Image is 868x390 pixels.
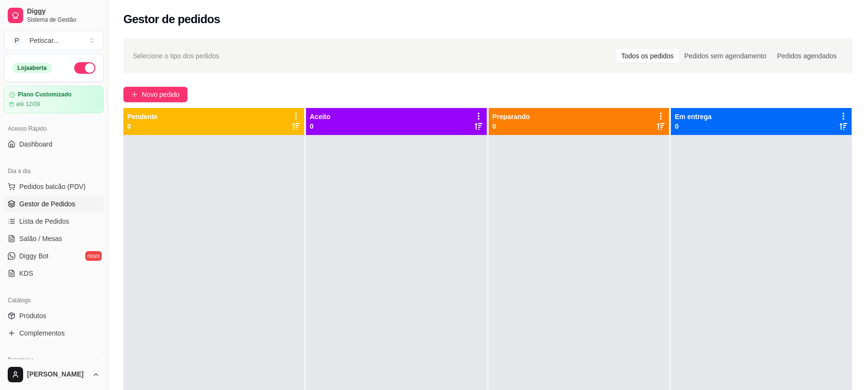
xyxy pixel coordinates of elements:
[123,12,220,27] h2: Gestor de pedidos
[4,325,104,341] a: Complementos
[4,363,104,386] button: [PERSON_NAME]
[127,121,158,131] p: 0
[131,91,138,98] span: plus
[4,293,104,308] div: Catálogo
[493,121,530,131] p: 0
[4,308,104,323] a: Produtos
[27,7,100,16] span: Diggy
[4,214,104,229] a: Lista de Pedidos
[19,234,62,243] span: Salão / Mesas
[19,269,33,278] span: KDS
[4,4,104,27] a: DiggySistema de Gestão
[74,62,95,74] button: Alterar Status
[12,36,22,45] span: P
[19,182,86,191] span: Pedidos balcão (PDV)
[19,216,69,226] span: Lista de Pedidos
[19,251,49,261] span: Diggy Bot
[19,139,53,149] span: Dashboard
[4,31,104,50] button: Select a team
[4,231,104,246] a: Salão / Mesas
[4,266,104,281] a: KDS
[123,87,187,102] button: Novo pedido
[4,196,104,212] a: Gestor de Pedidos
[679,49,772,63] div: Pedidos sem agendamento
[675,112,711,121] p: Em entrega
[142,89,180,100] span: Novo pedido
[133,51,219,61] span: Selecione o tipo dos pedidos
[675,121,711,131] p: 0
[27,370,88,379] span: [PERSON_NAME]
[4,136,104,152] a: Dashboard
[310,112,331,121] p: Aceito
[4,163,104,179] div: Dia a dia
[19,199,75,209] span: Gestor de Pedidos
[19,328,65,338] span: Complementos
[12,63,52,73] div: Loja aberta
[310,121,331,131] p: 0
[8,356,34,364] span: Relatórios
[4,86,104,113] a: Plano Customizadoaté 12/09
[616,49,679,63] div: Todos os pedidos
[127,112,158,121] p: Pendente
[4,121,104,136] div: Acesso Rápido
[18,91,71,98] article: Plano Customizado
[4,179,104,194] button: Pedidos balcão (PDV)
[772,49,842,63] div: Pedidos agendados
[16,100,40,108] article: até 12/09
[19,311,46,321] span: Produtos
[4,248,104,264] a: Diggy Botnovo
[27,16,100,24] span: Sistema de Gestão
[29,36,59,45] div: Petiscar ...
[493,112,530,121] p: Preparando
